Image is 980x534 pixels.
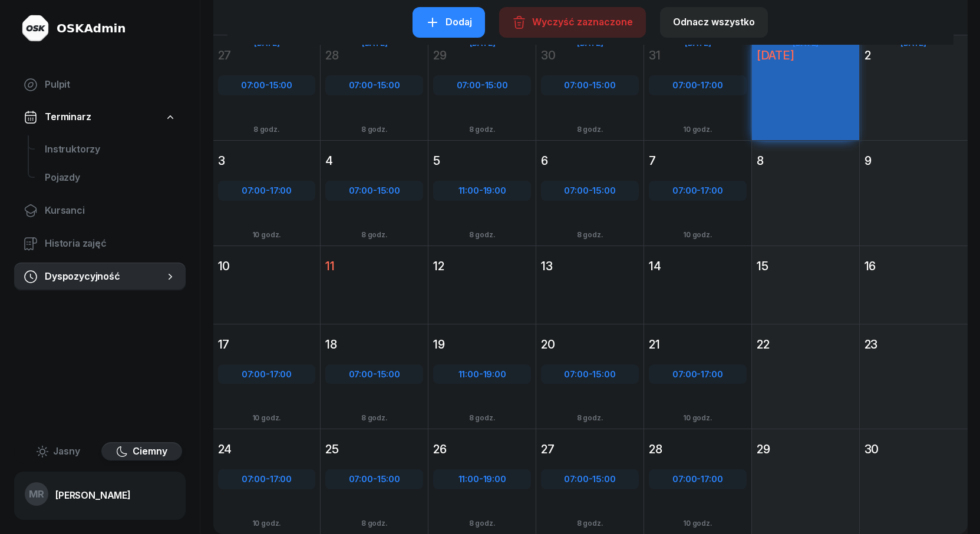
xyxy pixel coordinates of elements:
[541,152,639,169] div: 6
[45,77,176,92] span: Pulpit
[55,490,131,500] div: [PERSON_NAME]
[53,444,80,459] span: Jasny
[45,269,164,284] span: Dyspozycyjność
[45,142,176,157] span: Instruktorzy
[35,164,186,192] a: Pojazdy
[660,7,768,38] button: Odnacz wszystko
[14,263,186,291] a: Dyspozycyjność
[864,47,963,64] div: 2
[541,258,639,274] div: 13
[864,336,963,353] div: 23
[433,152,531,169] div: 5
[213,38,321,48] div: [DATE]
[325,336,423,353] div: 18
[433,336,531,353] div: 19
[14,104,186,131] a: Terminarz
[413,7,485,38] button: Dodaj
[14,197,186,225] a: Kursanci
[649,152,747,169] div: 7
[325,441,423,457] div: 25
[864,152,963,169] div: 9
[757,258,854,274] div: 15
[673,15,755,30] div: Odnacz wszystko
[218,258,316,274] div: 10
[757,152,854,169] div: 8
[325,258,423,274] div: 11
[433,441,531,457] div: 26
[218,441,316,457] div: 24
[512,15,633,30] div: Wyczyść zaznaczone
[133,444,167,459] span: Ciemny
[14,71,186,99] a: Pulpit
[57,20,126,37] div: OSKAdmin
[45,236,176,251] span: Historia zajęć
[649,336,747,353] div: 21
[757,441,854,457] div: 29
[649,441,747,457] div: 28
[35,135,186,164] a: Instruktorzy
[541,336,639,353] div: 20
[541,441,639,457] div: 27
[325,152,423,169] div: 4
[757,336,854,353] div: 22
[864,441,963,457] div: 30
[757,47,854,64] div: [DATE]
[45,170,176,185] span: Pojazdy
[425,15,472,30] div: Dodaj
[433,258,531,274] div: 12
[45,203,176,218] span: Kursanci
[499,7,646,38] button: Wyczyść zaznaczone
[18,442,99,461] button: Jasny
[218,152,316,169] div: 3
[864,258,963,274] div: 16
[21,14,50,42] img: logo-light@2x.png
[101,442,183,461] button: Ciemny
[218,336,316,353] div: 17
[45,110,91,125] span: Terminarz
[29,489,45,499] span: MR
[649,258,747,274] div: 14
[14,230,186,258] a: Historia zajęć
